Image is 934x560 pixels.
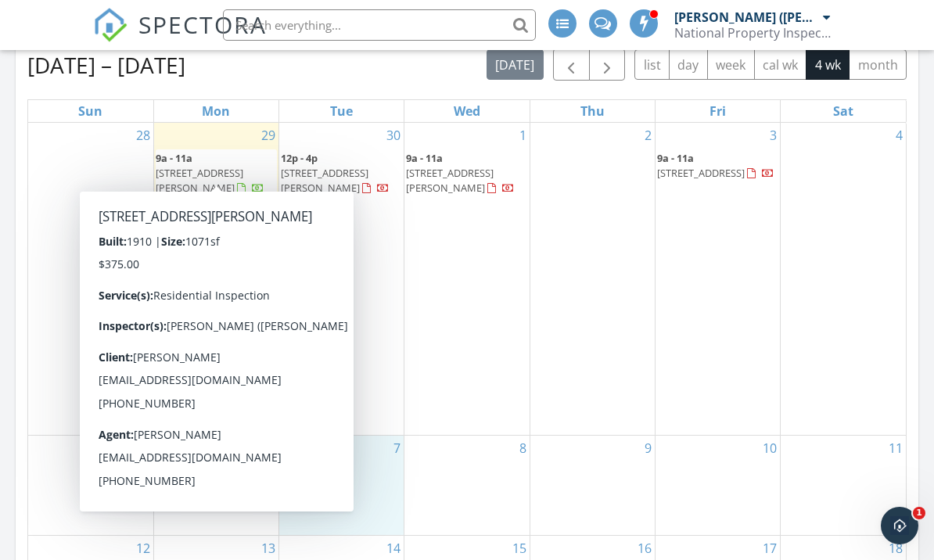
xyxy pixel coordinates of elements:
[404,436,530,536] td: Go to October 8, 2025
[589,48,626,81] button: Next
[138,8,267,41] span: SPECTORA
[156,235,277,264] span: 3001 Renault ct , [PERSON_NAME] 96002
[258,123,278,148] a: Go to September 29, 2025
[913,507,925,519] span: 1
[156,200,212,214] span: 11a - 11:30a
[406,151,443,165] span: 9a - 11a
[657,166,745,180] span: [STREET_ADDRESS]
[156,233,277,282] a: 3p - 4:30p 3001 Renault ct , [PERSON_NAME] 96002
[451,100,483,122] a: Wednesday
[153,123,278,436] td: Go to September 29, 2025
[281,149,402,199] a: 12p - 4p [STREET_ADDRESS][PERSON_NAME]
[279,436,404,536] td: Go to October 7, 2025
[634,49,670,80] button: list
[93,8,128,42] img: The Best Home Inspection Software - Spectora
[760,436,780,461] a: Go to October 10, 2025
[281,151,318,165] span: 12p - 4p
[674,9,819,25] div: [PERSON_NAME] ([PERSON_NAME]
[553,48,590,81] button: Previous
[156,235,201,249] span: 3p - 4:30p
[893,123,906,148] a: Go to October 4, 2025
[406,166,494,195] span: [STREET_ADDRESS][PERSON_NAME]
[516,436,530,461] a: Go to October 8, 2025
[577,100,608,122] a: Thursday
[706,100,729,122] a: Friday
[516,123,530,148] a: Go to October 1, 2025
[806,49,850,80] button: 4 wk
[830,100,857,122] a: Saturday
[28,123,153,436] td: Go to September 28, 2025
[655,436,780,536] td: Go to October 10, 2025
[641,436,655,461] a: Go to October 9, 2025
[93,21,267,54] a: SPECTORA
[156,151,192,165] span: 9a - 11a
[279,123,404,436] td: Go to September 30, 2025
[657,149,778,183] a: 9a - 11a [STREET_ADDRESS]
[404,123,530,436] td: Go to October 1, 2025
[657,151,694,165] span: 9a - 11a
[265,436,278,461] a: Go to October 6, 2025
[153,436,278,536] td: Go to October 6, 2025
[669,49,708,80] button: day
[156,149,277,199] a: 9a - 11a [STREET_ADDRESS][PERSON_NAME]
[327,100,356,122] a: Tuesday
[406,149,527,199] a: 9a - 11a [STREET_ADDRESS][PERSON_NAME]
[530,436,655,536] td: Go to October 9, 2025
[223,9,536,41] input: Search everything...
[886,436,906,461] a: Go to October 11, 2025
[487,49,544,80] button: [DATE]
[781,123,906,436] td: Go to October 4, 2025
[27,49,185,81] h2: [DATE] – [DATE]
[383,123,404,148] a: Go to September 30, 2025
[406,151,515,195] a: 9a - 11a [STREET_ADDRESS][PERSON_NAME]
[674,25,831,41] div: National Property Inspections
[881,507,918,544] iframe: Intercom live chat
[655,123,780,436] td: Go to October 3, 2025
[657,151,774,180] a: 9a - 11a [STREET_ADDRESS]
[281,151,390,195] a: 12p - 4p [STREET_ADDRESS][PERSON_NAME]
[754,49,807,80] button: cal wk
[767,123,780,148] a: Go to October 3, 2025
[133,123,153,148] a: Go to September 28, 2025
[781,436,906,536] td: Go to October 11, 2025
[199,100,233,122] a: Monday
[530,123,655,436] td: Go to October 2, 2025
[156,151,264,195] a: 9a - 11a [STREET_ADDRESS][PERSON_NAME]
[281,166,368,195] span: [STREET_ADDRESS][PERSON_NAME]
[849,49,907,80] button: month
[156,200,277,229] span: 1905 Spruce Cir, [PERSON_NAME],solar
[156,235,277,278] a: 3p - 4:30p 3001 Renault ct , [PERSON_NAME] 96002
[707,49,755,80] button: week
[28,436,153,536] td: Go to October 5, 2025
[641,123,655,148] a: Go to October 2, 2025
[156,166,243,195] span: [STREET_ADDRESS][PERSON_NAME]
[390,436,404,461] a: Go to October 7, 2025
[140,436,153,461] a: Go to October 5, 2025
[75,100,106,122] a: Sunday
